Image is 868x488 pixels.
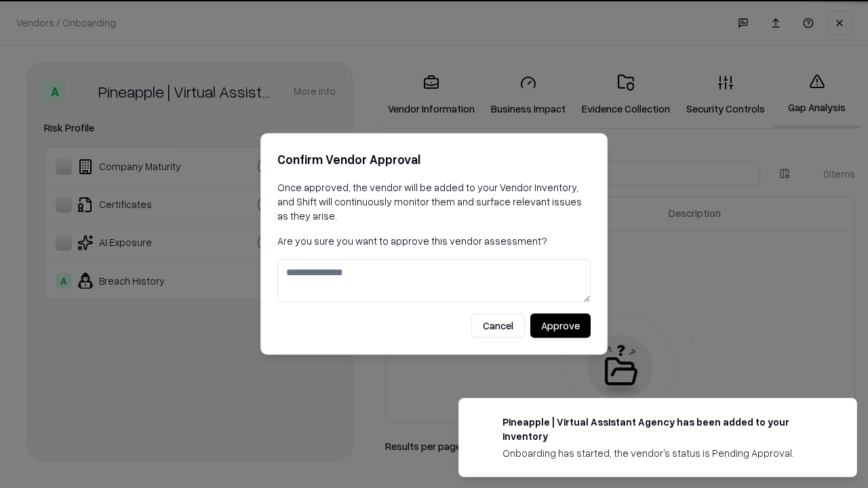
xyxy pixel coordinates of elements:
[502,415,824,443] div: Pineapple | Virtual Assistant Agency has been added to your inventory
[277,180,591,223] p: Once approved, the vendor will be added to your Vendor Inventory, and Shift will continuously mon...
[530,314,591,338] button: Approve
[471,314,525,338] button: Cancel
[277,150,591,169] h2: Confirm Vendor Approval
[502,446,824,460] div: Onboarding has started, the vendor's status is Pending Approval.
[277,234,591,248] p: Are you sure you want to approve this vendor assessment?
[475,415,492,431] img: trypineapple.com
